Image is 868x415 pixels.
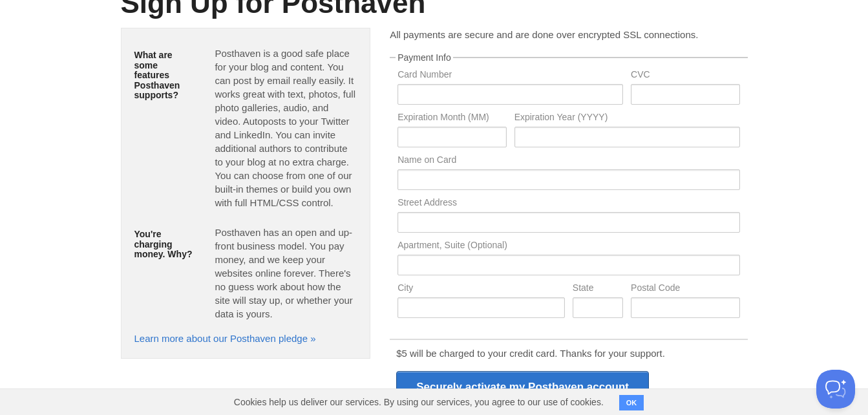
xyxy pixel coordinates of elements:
[215,226,357,321] p: Posthaven has an open and up-front business model. You pay money, and we keep your websites onlin...
[134,50,196,100] h5: What are some features Posthaven supports?
[397,112,506,125] label: Expiration Month (MM)
[397,240,739,253] label: Apartment, Suite (Optional)
[397,198,739,210] label: Street Address
[573,283,623,295] label: State
[215,47,357,209] p: Posthaven is a good safe place for your blog and content. You can post by email really easily. It...
[134,229,196,259] h5: You're charging money. Why?
[390,28,747,41] p: All payments are secure and are done over encrypted SSL connections.
[396,53,453,62] legend: Payment Info
[396,346,741,360] p: $5 will be charged to your credit card. Thanks for your support.
[221,389,617,415] span: Cookies help us deliver our services. By using our services, you agree to our use of cookies.
[631,70,739,82] label: CVC
[397,283,565,295] label: City
[514,112,740,125] label: Expiration Year (YYYY)
[816,370,855,409] iframe: Help Scout Beacon - Open
[397,155,739,167] label: Name on Card
[396,371,649,403] input: Securely activate my Posthaven account
[631,283,739,295] label: Postal Code
[134,333,316,344] a: Learn more about our Posthaven pledge »
[397,70,623,82] label: Card Number
[619,395,644,410] button: OK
